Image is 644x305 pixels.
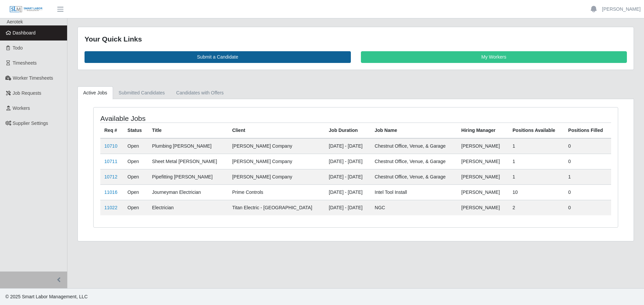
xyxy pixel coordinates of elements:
th: Status [123,123,148,138]
td: Open [123,200,148,215]
th: Job Name [371,123,457,138]
a: Submitted Candidates [113,86,171,99]
span: © 2025 Smart Labor Management, LLC [5,294,88,299]
a: [PERSON_NAME] [602,6,641,13]
a: 10712 [104,174,117,179]
a: 10710 [104,143,117,149]
span: Aerotek [7,19,23,24]
th: Title [148,123,228,138]
img: SLM Logo [9,6,43,13]
td: Chestnut Office, Venue, & Garage [371,154,457,169]
td: 1 [508,154,564,169]
h4: Available Jobs [100,114,307,123]
th: Positions Available [508,123,564,138]
td: 0 [564,138,611,154]
td: 1 [508,138,564,154]
span: Workers [13,105,30,111]
td: Open [123,154,148,169]
td: [PERSON_NAME] [457,154,508,169]
td: [DATE] - [DATE] [325,169,371,184]
td: 0 [564,200,611,215]
td: Intel Tool Install [371,184,457,200]
td: [DATE] - [DATE] [325,138,371,154]
td: [PERSON_NAME] [457,169,508,184]
a: 11016 [104,189,117,195]
span: Dashboard [13,30,36,35]
td: Chestnut Office, Venue, & Garage [371,169,457,184]
td: NGC [371,200,457,215]
th: Req # [100,123,123,138]
td: [PERSON_NAME] Company [228,154,325,169]
td: [PERSON_NAME] [457,184,508,200]
div: Your Quick Links [85,34,627,45]
span: Worker Timesheets [13,75,53,81]
td: [DATE] - [DATE] [325,154,371,169]
span: Job Requests [13,90,42,96]
td: [DATE] - [DATE] [325,200,371,215]
a: 10711 [104,159,117,164]
th: Positions Filled [564,123,611,138]
td: 10 [508,184,564,200]
span: Timesheets [13,60,37,66]
td: [PERSON_NAME] Company [228,169,325,184]
td: 1 [564,169,611,184]
a: My Workers [361,51,627,63]
a: Candidates with Offers [170,86,229,99]
span: Supplier Settings [13,121,48,126]
th: Job Duration [325,123,371,138]
th: Client [228,123,325,138]
td: 0 [564,184,611,200]
td: Plumbing [PERSON_NAME] [148,138,228,154]
td: Titan Electric - [GEOGRAPHIC_DATA] [228,200,325,215]
td: [PERSON_NAME] Company [228,138,325,154]
td: [PERSON_NAME] [457,138,508,154]
td: Sheet Metal [PERSON_NAME] [148,154,228,169]
td: 1 [508,169,564,184]
span: Todo [13,45,23,51]
td: Open [123,184,148,200]
td: Open [123,138,148,154]
td: Prime Controls [228,184,325,200]
td: Electrician [148,200,228,215]
th: Hiring Manager [457,123,508,138]
a: 11022 [104,205,117,210]
td: 2 [508,200,564,215]
td: [PERSON_NAME] [457,200,508,215]
td: [DATE] - [DATE] [325,184,371,200]
td: Chestnut Office, Venue, & Garage [371,138,457,154]
a: Submit a Candidate [85,51,351,63]
td: Pipefitting [PERSON_NAME] [148,169,228,184]
td: Open [123,169,148,184]
a: Active Jobs [77,86,113,99]
td: 0 [564,154,611,169]
td: Journeyman Electrician [148,184,228,200]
